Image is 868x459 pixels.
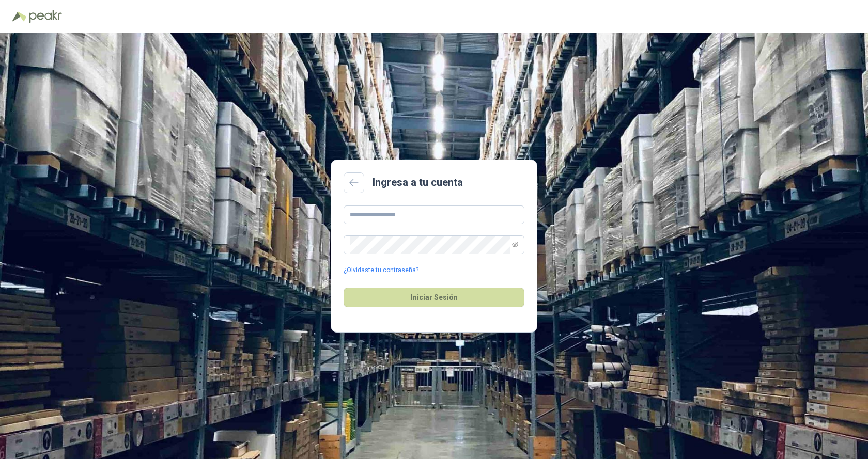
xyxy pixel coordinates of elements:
[344,288,524,307] button: Iniciar Sesión
[344,265,419,275] a: ¿Olvidaste tu contraseña?
[29,10,62,23] img: Peakr
[12,11,27,22] img: Logo
[373,175,463,191] h2: Ingresa a tu cuenta
[512,242,518,248] span: eye-invisible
